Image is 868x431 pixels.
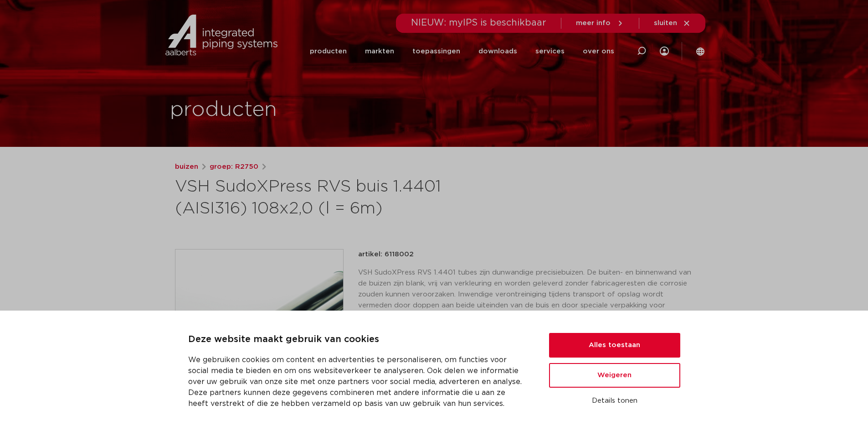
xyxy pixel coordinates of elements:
a: sluiten [654,19,691,27]
p: VSH SudoXPress RVS 1.4401 tubes zijn dunwandige precisiebuizen. De buiten- en binnenwand van de b... [358,267,693,322]
a: downloads [478,33,517,70]
a: producten [310,33,347,70]
p: artikel: 6118002 [358,249,414,260]
span: meer info [576,20,611,26]
div: my IPS [660,33,669,70]
a: buizen [175,161,198,172]
a: toepassingen [412,33,460,70]
h1: producten [170,95,277,125]
nav: Menu [310,33,614,70]
a: meer info [576,19,624,27]
button: Weigeren [549,363,680,388]
h1: VSH SudoXPress RVS buis 1.4401 (AISI316) 108x2,0 (l = 6m) [175,176,517,220]
a: over ons [583,33,614,70]
a: services [535,33,565,70]
button: Details tonen [549,393,680,409]
a: groep: R2750 [210,161,258,172]
img: Product Image for VSH SudoXPress RVS buis 1.4401 (AISI316) 108x2,0 (l = 6m) [175,249,343,417]
p: Deze website maakt gebruik van cookies [188,332,527,347]
button: Alles toestaan [549,333,680,358]
a: markten [365,33,394,70]
span: sluiten [654,20,677,26]
p: We gebruiken cookies om content en advertenties te personaliseren, om functies voor social media ... [188,354,527,409]
span: NIEUW: myIPS is beschikbaar [411,18,546,27]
